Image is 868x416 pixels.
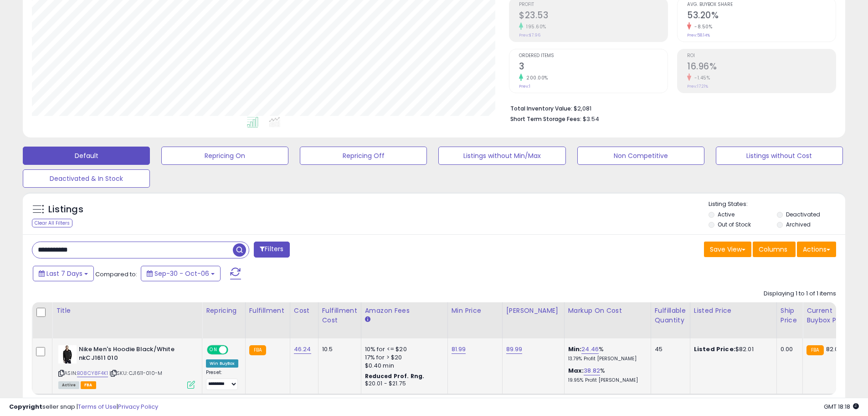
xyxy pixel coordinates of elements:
[506,306,560,316] div: [PERSON_NAME]
[718,221,751,228] label: Out of Stock
[58,381,79,389] span: All listings currently available for purchase on Amazon
[365,380,441,388] div: $20.01 - $21.75
[118,402,158,411] a: Privacy Policy
[523,23,546,30] small: 195.60%
[23,169,150,188] button: Deactivated & In Stock
[365,316,370,324] small: Amazon Fees.
[581,345,599,354] a: 24.46
[694,306,773,316] div: Listed Price
[438,147,565,165] button: Listings without Min/Max
[519,84,530,89] small: Prev: 1
[33,266,94,281] button: Last 7 Days
[206,306,241,316] div: Repricing
[718,211,734,218] label: Active
[95,270,137,279] span: Compared to:
[510,102,829,113] li: $2,081
[519,61,668,74] h2: 3
[56,306,198,316] div: Title
[161,147,288,165] button: Repricing On
[519,32,540,38] small: Prev: $7.96
[9,403,158,411] div: seller snap | |
[568,345,582,353] b: Min:
[46,269,82,278] span: Last 7 Days
[709,200,845,209] p: Listing States:
[694,345,735,353] b: Listed Price:
[32,219,72,227] div: Clear All Filters
[78,402,117,411] a: Terms of Use
[753,242,796,257] button: Columns
[806,306,853,325] div: Current Buybox Price
[294,306,314,316] div: Cost
[764,290,836,298] div: Displaying 1 to 1 of 1 items
[109,369,162,377] span: | SKU: CJ1611-010-M
[786,211,820,218] label: Deactivated
[322,306,357,325] div: Fulfillment Cost
[365,353,441,362] div: 17% for > $20
[254,242,289,258] button: Filters
[510,105,572,112] b: Total Inventory Value:
[568,356,644,362] p: 13.79% Profit [PERSON_NAME]
[452,345,466,354] a: 81.99
[208,346,219,354] span: ON
[58,345,77,363] img: 41kg0in0yQL._SL40_.jpg
[23,147,150,165] button: Default
[77,369,108,377] a: B08CY8F4K1
[81,381,96,389] span: FBA
[568,306,647,316] div: Markup on Cost
[568,345,644,362] div: %
[48,203,83,216] h5: Listings
[510,115,581,123] b: Short Term Storage Fees:
[691,23,712,30] small: -8.50%
[154,269,209,278] span: Sep-30 - Oct-06
[687,2,836,7] span: Avg. Buybox Share
[365,306,444,316] div: Amazon Fees
[568,366,584,375] b: Max:
[58,345,195,388] div: ASIN:
[452,306,498,316] div: Min Price
[249,306,286,316] div: Fulfillment
[694,345,770,353] div: $82.01
[79,345,190,364] b: Nike Men's Hoodie Black/White nkCJ1611 010
[206,369,238,390] div: Preset:
[523,74,548,81] small: 200.00%
[365,345,441,353] div: 10% for <= $20
[568,377,644,384] p: 19.95% Profit [PERSON_NAME]
[759,245,787,254] span: Columns
[716,147,843,165] button: Listings without Cost
[655,306,686,325] div: Fulfillable Quantity
[300,147,427,165] button: Repricing Off
[781,345,796,353] div: 0.00
[141,266,221,281] button: Sep-30 - Oct-06
[584,366,600,375] a: 38.82
[294,345,311,354] a: 46.24
[206,359,238,368] div: Win BuyBox
[568,367,644,384] div: %
[365,372,425,380] b: Reduced Prof. Rng.
[249,345,266,355] small: FBA
[506,345,523,354] a: 89.99
[519,53,668,58] span: Ordered Items
[687,32,710,38] small: Prev: 58.14%
[583,115,599,123] span: $3.54
[687,10,836,22] h2: 53.20%
[806,345,823,355] small: FBA
[227,346,241,354] span: OFF
[655,345,683,353] div: 45
[786,221,811,228] label: Archived
[365,362,441,370] div: $0.40 min
[826,345,841,353] span: 82.01
[824,402,859,411] span: 2025-10-14 18:18 GMT
[519,2,668,7] span: Profit
[9,402,42,411] strong: Copyright
[691,74,710,81] small: -1.45%
[687,61,836,74] h2: 16.96%
[687,84,708,89] small: Prev: 17.21%
[322,345,354,353] div: 10.5
[577,147,704,165] button: Non Competitive
[797,242,836,257] button: Actions
[781,306,799,325] div: Ship Price
[564,302,651,338] th: The percentage added to the cost of goods (COGS) that forms the calculator for Min & Max prices.
[704,242,751,257] button: Save View
[687,53,836,58] span: ROI
[519,10,668,22] h2: $23.53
